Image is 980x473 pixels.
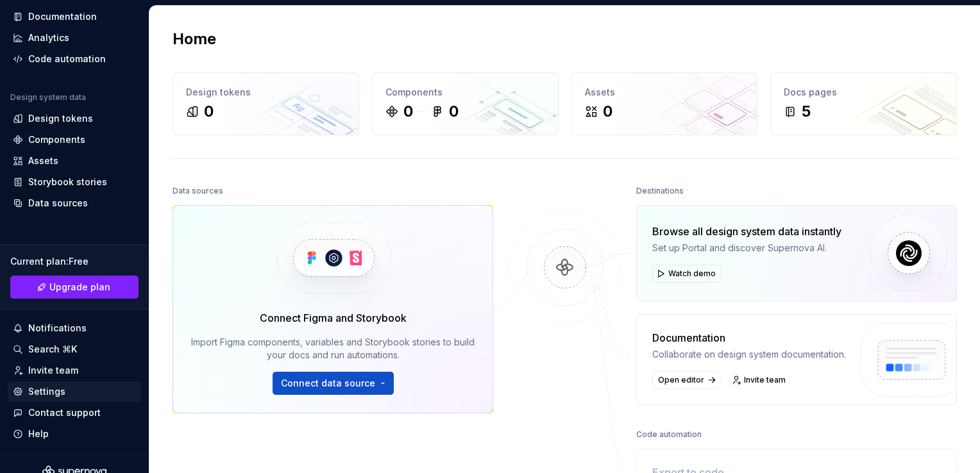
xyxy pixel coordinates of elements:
div: Connect Figma and Storybook [260,310,407,326]
a: Open editor [652,371,720,389]
span: Connect data source [281,377,375,390]
div: Search ⌘K [28,343,77,356]
div: Design tokens [28,112,93,125]
button: Notifications [8,318,141,338]
button: Contact support [8,402,141,423]
div: 0 [204,101,214,122]
div: Import Figma components, variables and Storybook stories to build your docs and run automations. [191,336,475,361]
div: 0 [403,101,413,122]
button: Connect data source [273,372,394,395]
a: Assets0 [571,72,758,135]
div: Documentation [28,10,97,23]
div: 5 [802,101,811,122]
div: Code automation [28,53,106,65]
span: Upgrade plan [49,281,110,294]
div: Analytics [28,31,69,44]
a: Analytics [8,28,141,48]
span: Watch demo [668,269,716,279]
div: 0 [603,101,612,122]
a: Docs pages5 [770,72,957,135]
a: Storybook stories [8,172,141,192]
a: Components [8,129,141,150]
div: Contact support [28,406,101,419]
button: Help [8,424,141,444]
div: Assets [28,154,58,167]
div: Help [28,427,49,440]
div: Collaborate on design system documentation. [652,348,846,361]
button: Search ⌘K [8,339,141,360]
div: Set up Portal and discover Supernova AI. [652,242,841,254]
div: Current plan : Free [10,255,139,268]
a: Upgrade plan [10,276,139,299]
a: Invite team [728,371,791,389]
span: Open editor [658,375,704,385]
a: Design tokens0 [173,72,359,135]
div: Docs pages [784,86,943,99]
div: Components [385,86,545,99]
h2: Home [173,29,216,49]
div: Documentation [652,330,846,345]
div: Settings [28,385,65,398]
div: Assets [585,86,745,99]
button: Watch demo [652,265,722,283]
a: Design tokens [8,108,141,129]
div: Design system data [10,92,86,103]
div: Storybook stories [28,176,107,188]
div: Components [28,133,85,146]
a: Assets [8,151,141,171]
div: Browse all design system data instantly [652,224,841,239]
a: Invite team [8,360,141,381]
a: Documentation [8,6,141,27]
span: Invite team [744,375,786,385]
div: Design tokens [186,86,346,99]
a: Settings [8,381,141,402]
a: Code automation [8,49,141,69]
div: Data sources [173,182,223,200]
div: Invite team [28,364,78,377]
a: Components00 [372,72,559,135]
div: Data sources [28,197,88,210]
div: Notifications [28,322,87,335]
div: Code automation [636,426,702,444]
div: Destinations [636,182,684,200]
a: Data sources [8,193,141,213]
div: 0 [449,101,459,122]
